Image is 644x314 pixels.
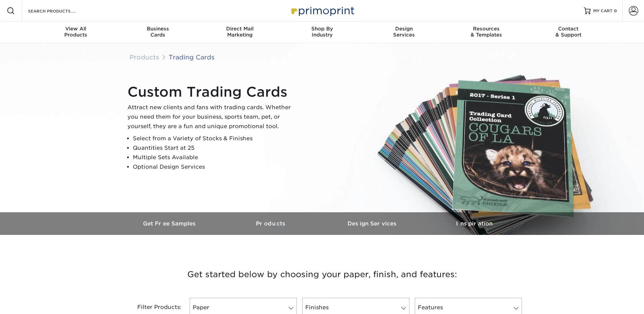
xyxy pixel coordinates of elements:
a: Design Services [322,212,424,235]
span: 0 [614,8,617,13]
a: Get Free Samples [119,212,221,235]
input: SEARCH PRODUCTS..... [27,7,93,15]
a: BusinessCards [117,22,199,43]
div: Services [363,26,445,38]
div: & Templates [445,26,527,38]
p: Attract new clients and fans with trading cards. Whether you need them for your business, sports ... [127,103,296,131]
a: Products [221,212,322,235]
div: Industry [281,26,363,38]
span: MY CART [593,8,613,14]
span: Contact [527,26,610,32]
span: Business [117,26,199,32]
img: Primoprint [288,3,356,18]
a: Products [129,53,159,61]
a: Direct MailMarketing [199,22,281,43]
a: Contact& Support [527,22,610,43]
div: & Support [527,26,610,38]
a: Trading Cards [169,53,215,61]
li: Quantities Start at 25 [133,143,296,153]
div: Marketing [199,26,281,38]
span: Resources [445,26,527,32]
a: View AllProducts [35,22,117,43]
h3: Get started below by choosing your paper, finish, and features: [124,259,520,290]
div: Products [35,26,117,38]
h3: Design Services [322,220,424,227]
a: Resources& Templates [445,22,527,43]
h3: Get Free Samples [119,220,221,227]
a: Shop ByIndustry [281,22,363,43]
li: Select from a Variety of Stocks & Finishes [133,134,296,143]
a: DesignServices [363,22,445,43]
li: Multiple Sets Available [133,153,296,162]
span: Direct Mail [199,26,281,32]
h1: Custom Trading Cards [127,84,296,100]
li: Optional Design Services [133,162,296,172]
h3: Inspiration [424,220,525,227]
span: Design [363,26,445,32]
div: Cards [117,26,199,38]
span: View All [35,26,117,32]
a: Inspiration [424,212,525,235]
h3: Products [221,220,322,227]
span: Shop By [281,26,363,32]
